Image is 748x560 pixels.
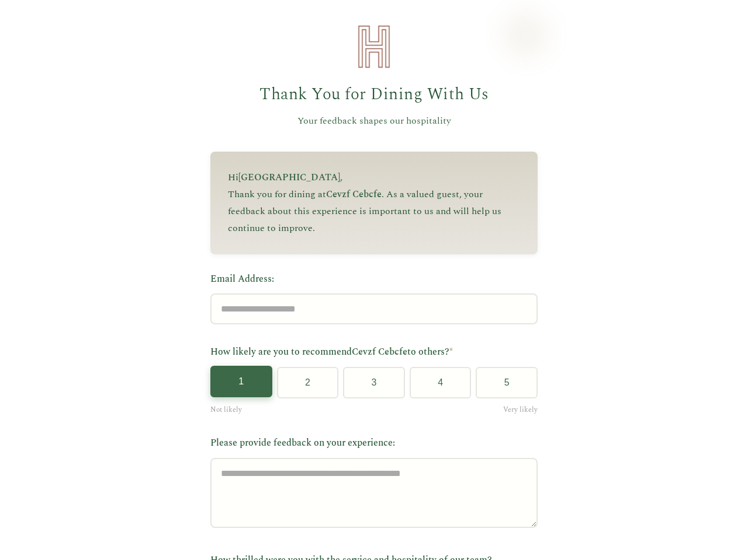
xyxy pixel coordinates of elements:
p: Hi , [228,169,520,186]
button: 3 [343,367,405,398]
button: 2 [277,367,339,398]
label: Please provide feedback on your experience: [210,436,538,451]
span: Cevzf Cebcfe [326,187,382,201]
button: 4 [410,367,472,398]
img: Heirloom Hospitality Logo [351,23,397,70]
span: Not likely [210,404,242,415]
button: 5 [476,367,538,398]
span: Very likely [503,404,538,415]
button: 1 [210,366,272,397]
p: Your feedback shapes our hospitality [210,114,538,129]
span: [GEOGRAPHIC_DATA] [238,170,340,184]
p: Thank you for dining at . As a valued guest, your feedback about this experience is important to ... [228,186,520,236]
label: How likely are you to recommend to others? [210,345,538,360]
label: Email Address: [210,272,538,287]
span: Cevzf Cebcfe [352,345,407,359]
h1: Thank You for Dining With Us [210,82,538,108]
